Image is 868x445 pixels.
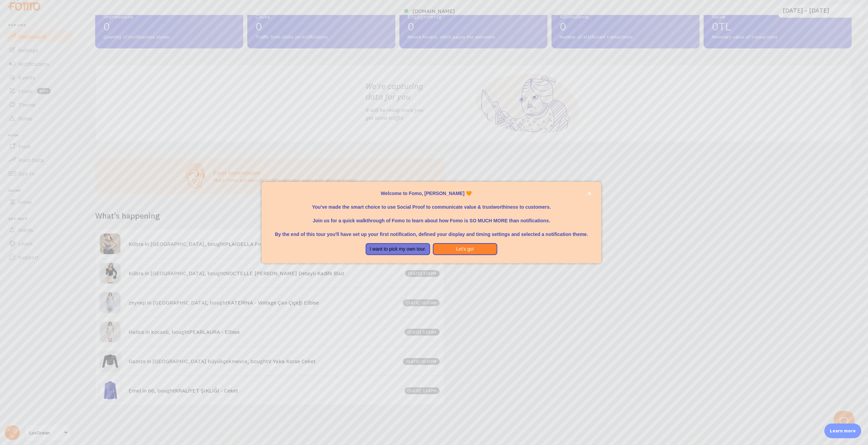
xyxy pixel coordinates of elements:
[262,182,601,264] div: Welcome to Fomo, Abdullah Ceyhan 🧡You&amp;#39;ve made the smart choice to use Social Proof to com...
[270,224,593,238] p: By the end of this tour you'll have set up your first notification, defined your display and timi...
[830,428,856,434] p: Learn more
[270,210,593,224] p: Join us for a quick walkthrough of Fomo to learn about how Fomo is SO MUCH MORE than notifications.
[433,243,497,255] button: Let's go!
[824,424,861,438] div: Learn more
[270,190,593,197] p: Welcome to Fomo, [PERSON_NAME] 🧡
[366,243,430,255] button: I want to pick my own tour.
[586,190,593,197] button: close,
[270,197,593,210] p: You've made the smart choice to use Social Proof to communicate value & trustworthiness to custom...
